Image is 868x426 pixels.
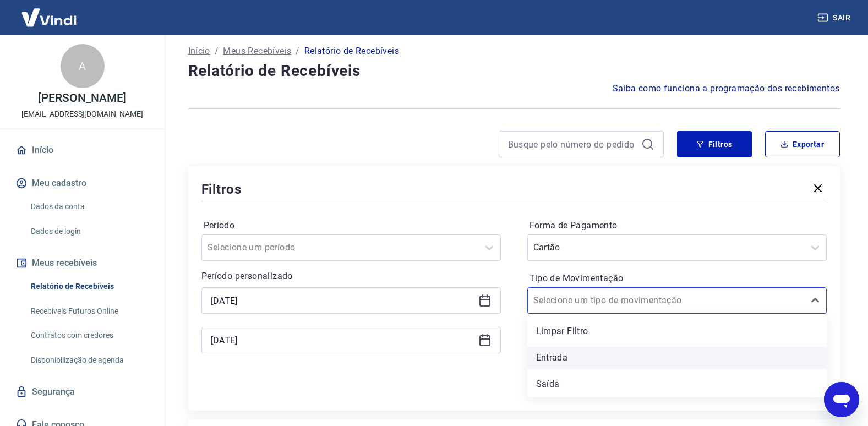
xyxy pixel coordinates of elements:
[508,136,637,152] input: Busque pelo número do pedido
[201,181,242,198] h5: Filtros
[527,320,827,342] div: Limpar Filtro
[21,108,143,120] p: [EMAIL_ADDRESS][DOMAIN_NAME]
[824,382,859,417] iframe: Botão para abrir a janela de mensagens
[26,195,151,218] a: Dados da conta
[815,8,855,28] button: Sair
[765,131,840,157] button: Exportar
[13,380,151,404] a: Segurança
[211,332,474,348] input: Data final
[527,373,827,395] div: Saída
[26,220,151,243] a: Dados de login
[188,45,210,58] a: Início
[26,275,151,298] a: Relatório de Recebíveis
[26,324,151,347] a: Contratos com credores
[529,219,825,232] label: Forma de Pagamento
[527,347,827,369] div: Entrada
[13,251,151,275] button: Meus recebíveis
[61,44,105,88] div: A
[529,272,825,285] label: Tipo de Movimentação
[304,45,399,58] p: Relatório de Recebíveis
[26,349,151,372] a: Disponibilização de agenda
[613,82,840,95] a: Saiba como funciona a programação dos recebimentos
[188,60,840,82] h4: Relatório de Recebíveis
[13,1,85,34] img: Vindi
[677,131,752,157] button: Filtros
[38,92,126,104] p: [PERSON_NAME]
[26,300,151,323] a: Recebíveis Futuros Online
[223,45,291,58] a: Meus Recebíveis
[215,45,219,58] p: /
[13,171,151,195] button: Meu cadastro
[204,219,499,232] label: Período
[296,45,299,58] p: /
[13,138,151,162] a: Início
[211,292,474,309] input: Data inicial
[201,270,501,283] p: Período personalizado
